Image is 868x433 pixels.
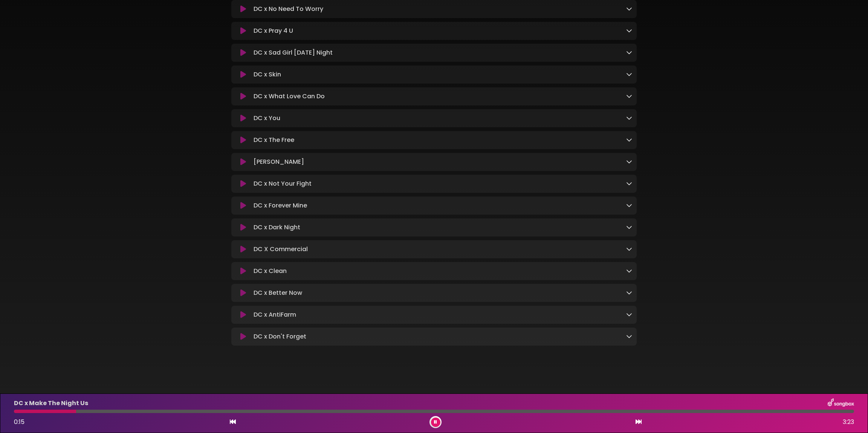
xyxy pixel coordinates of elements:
[254,179,312,188] p: DC x Not Your Fight
[254,223,300,232] p: DC x Dark Night
[254,288,302,297] p: DC x Better Now
[254,48,333,57] p: DC x Sad Girl [DATE] Night
[254,267,287,276] p: DC x Clean
[254,201,307,210] p: DC x Forever Mine
[254,136,294,145] p: DC x The Free
[254,5,323,14] p: DC x No Need To Worry
[254,70,281,79] p: DC x Skin
[254,114,280,123] p: DC x You
[254,332,306,341] p: DC x Don't Forget
[254,26,293,35] p: DC x Pray 4 U
[254,310,296,319] p: DC x AntiFarm
[254,92,325,101] p: DC x What Love Can Do
[254,157,304,166] p: [PERSON_NAME]
[254,245,308,254] p: DC X Commercial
